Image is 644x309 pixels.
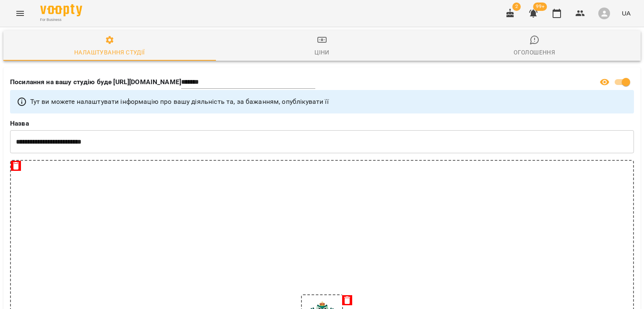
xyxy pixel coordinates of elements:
p: Посилання на вашу студію буде [URL][DOMAIN_NAME] [10,77,181,87]
label: Назва [10,120,634,127]
span: UA [622,9,631,18]
span: For Business [40,17,82,23]
span: 2 [512,3,521,11]
p: Тут ви можете налаштувати інформацію про вашу діяльність та, за бажанням, опублікувати її [30,97,329,107]
div: Оголошення [514,47,555,57]
div: Ціни [314,47,330,57]
span: 99+ [533,3,547,11]
button: UA [618,5,634,21]
img: Voopty Logo [40,4,82,16]
button: Menu [10,3,30,23]
div: Налаштування студії [74,47,145,57]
